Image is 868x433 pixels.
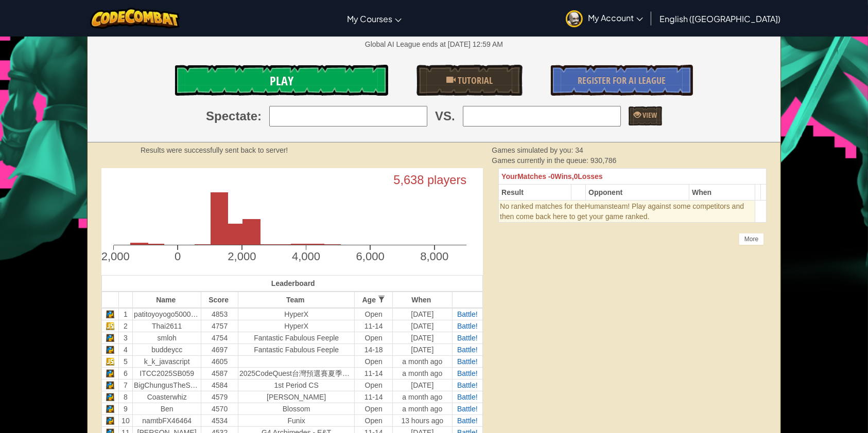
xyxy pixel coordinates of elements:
[500,202,585,210] span: No ranked matches for the
[393,332,453,344] td: [DATE]
[118,403,132,414] td: 9
[517,172,551,181] span: Matches -
[551,65,692,96] a: Register for AI League
[118,344,132,355] td: 4
[355,320,393,332] td: 11-14
[355,332,393,344] td: Open
[201,320,238,332] td: 4757
[416,65,523,96] a: Tutorial
[270,73,293,89] span: Play
[739,233,764,245] div: More
[393,355,453,367] td: a month ago
[641,110,657,120] span: View
[435,107,455,125] span: VS.
[118,320,132,332] td: 2
[499,201,755,223] td: Humans
[141,146,288,154] strong: Results were successfully sent back to server!
[591,156,617,165] span: 930,786
[238,308,355,320] td: HyperX
[238,379,355,391] td: 1st Period CS
[355,308,393,320] td: Open
[238,403,355,414] td: Blossom
[588,12,643,23] span: My Account
[271,279,315,287] span: Leaderboard
[457,393,478,401] a: Battle!
[133,292,201,308] th: Name
[457,334,478,342] a: Battle!
[578,172,602,181] span: Losses
[118,308,132,320] td: 1
[457,346,478,354] a: Battle!
[499,169,767,185] th: 0 0
[566,10,583,27] img: avatar
[133,355,201,367] td: k_k_javascript
[201,367,238,379] td: 4587
[456,74,493,87] span: Tutorial
[393,403,453,414] td: a month ago
[201,292,238,308] th: Score
[118,332,132,344] td: 3
[118,414,132,426] td: 10
[355,355,393,367] td: Open
[457,369,478,377] a: Battle!
[238,332,355,344] td: Fantastic Fabulous Feeple
[586,185,689,201] th: Opponent
[393,379,453,391] td: [DATE]
[355,391,393,403] td: 11-14
[365,39,503,49] div: Global AI League ends at [DATE] 12:59 AM
[575,146,583,154] span: 34
[133,308,201,320] td: patitoyoyogo5000+gplus
[90,8,180,29] img: CodeCombat logo
[201,379,238,391] td: 4584
[133,332,201,344] td: smloh
[206,107,257,125] span: Spectate
[578,74,666,87] span: Register for AI League
[238,414,355,426] td: funix
[394,174,467,187] text: 5,638 players
[347,13,392,24] span: My Courses
[393,292,453,308] th: When
[118,379,132,391] td: 7
[238,391,355,403] td: [PERSON_NAME]
[238,292,355,308] th: Team
[355,379,393,391] td: Open
[257,107,262,125] span: :
[457,310,478,318] a: Battle!
[554,172,574,181] span: Wins,
[201,403,238,414] td: 4570
[118,367,132,379] td: 6
[457,357,478,366] a: Battle!
[492,156,590,165] span: Games currently in the queue:
[201,355,238,367] td: 4605
[393,308,453,320] td: [DATE]
[201,414,238,426] td: 4534
[457,322,478,330] a: Battle!
[118,391,132,403] td: 8
[228,250,256,263] text: 2,000
[355,367,393,379] td: 11-14
[238,367,355,379] td: 2025CodeQuest台灣預選賽夏季賽 -中學組初賽
[133,403,201,414] td: Ben
[201,332,238,344] td: 4754
[133,320,201,332] td: Thai2611
[97,250,130,263] text: -2,000
[201,391,238,403] td: 4579
[356,250,385,263] text: 6,000
[133,391,201,403] td: Coasterwhiz
[457,417,478,425] a: Battle!
[133,414,201,426] td: namtbFX46464
[393,367,453,379] td: a month ago
[499,185,571,201] th: Result
[457,405,478,413] a: Battle!
[342,5,407,32] a: My Courses
[689,185,755,201] th: When
[238,320,355,332] td: HyperX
